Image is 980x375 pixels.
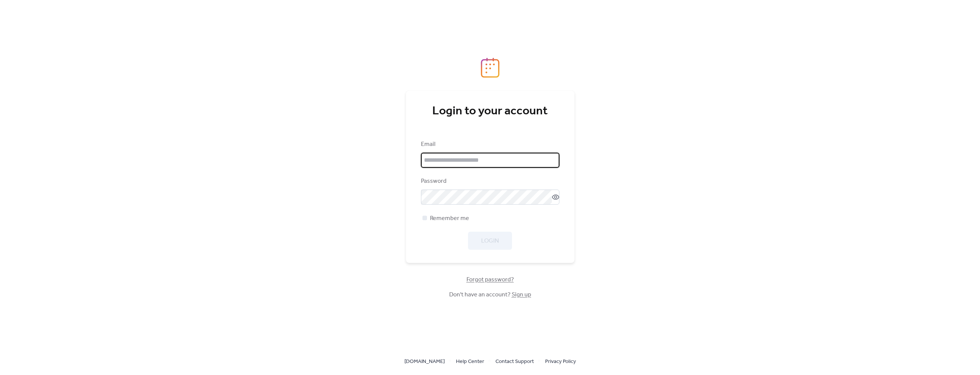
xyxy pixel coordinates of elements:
[421,177,558,186] div: Password
[466,278,514,282] a: Forgot password?
[456,357,484,366] span: Help Center
[545,357,576,366] a: Privacy Policy
[512,289,531,301] a: Sign up
[421,104,559,119] div: Login to your account
[456,357,484,366] a: Help Center
[449,290,531,299] span: Don't have an account?
[466,275,514,284] span: Forgot password?
[421,140,558,149] div: Email
[430,214,469,223] span: Remember me
[404,357,445,366] a: [DOMAIN_NAME]
[495,357,534,366] a: Contact Support
[481,58,500,78] img: logo
[495,357,534,366] span: Contact Support
[545,357,576,366] span: Privacy Policy
[404,357,445,366] span: [DOMAIN_NAME]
